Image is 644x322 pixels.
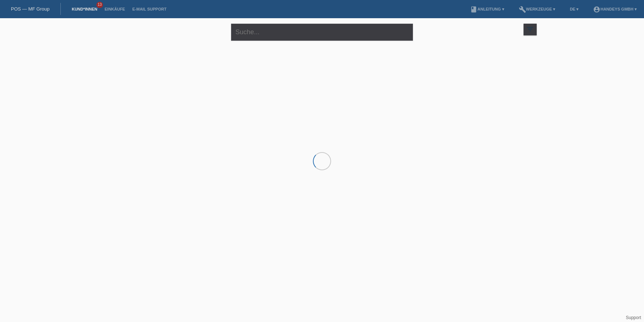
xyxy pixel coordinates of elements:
a: Kund*innen [68,7,101,11]
a: bookAnleitung ▾ [466,7,508,11]
a: POS — MF Group [11,6,49,12]
i: account_circle [593,6,600,13]
i: build [519,6,526,13]
span: 13 [96,2,103,8]
a: E-Mail Support [129,7,170,11]
i: filter_list [526,25,534,33]
i: book [470,6,477,13]
input: Suche... [231,24,413,41]
a: buildWerkzeuge ▾ [515,7,559,11]
a: Support [626,315,641,320]
a: DE ▾ [566,7,582,11]
a: account_circleHandeys GmbH ▾ [589,7,640,11]
a: Einkäufe [101,7,128,11]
